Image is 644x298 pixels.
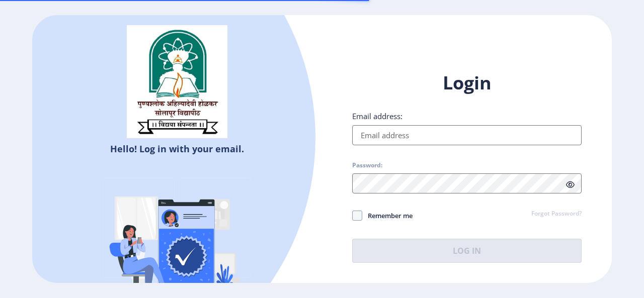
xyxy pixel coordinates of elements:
[352,71,582,95] h1: Login
[352,125,582,145] input: Email address
[531,210,582,219] a: Forgot Password?
[127,25,227,139] img: sulogo.png
[362,210,413,222] span: Remember me
[352,239,582,263] button: Log In
[352,111,403,121] label: Email address:
[352,161,382,169] label: Password:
